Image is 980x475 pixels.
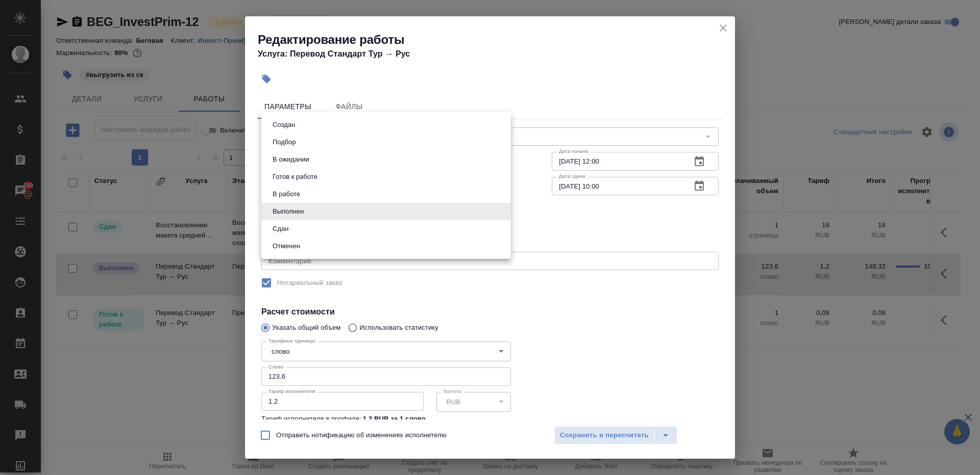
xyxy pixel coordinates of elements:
[269,189,303,200] button: В работе
[269,119,298,130] button: Создан
[269,154,312,165] button: В ожидании
[269,241,303,252] button: Отменен
[269,137,299,148] button: Подбор
[269,171,321,182] button: Готов к работе
[269,206,307,217] button: Выполнен
[269,223,291,234] button: Сдан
